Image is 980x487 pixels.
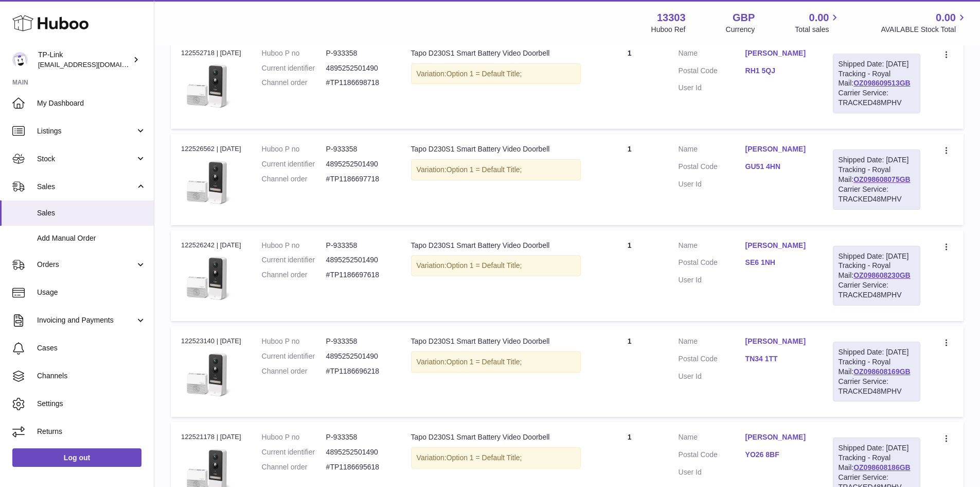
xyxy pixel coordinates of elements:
a: [PERSON_NAME] [745,144,812,154]
div: Shipped Date: [DATE] [839,59,915,69]
a: TN34 1TT [745,354,812,364]
a: 0.00 AVAILABLE Stock Total [881,11,968,35]
dt: Huboo P no [262,144,326,154]
span: Channels [37,371,146,381]
dd: P-933358 [326,241,390,250]
dt: Name [679,337,745,349]
span: Usage [37,288,146,297]
div: Carrier Service: TRACKED48MPHV [839,280,915,300]
a: GU51 4HN [745,162,812,172]
dt: Channel order [262,78,326,88]
a: Log out [12,448,141,467]
span: Sales [37,182,135,192]
dt: Name [679,48,745,61]
dd: P-933358 [326,48,390,58]
div: Shipped Date: [DATE] [839,251,915,261]
dt: Huboo P no [262,241,326,250]
div: Tracking - Royal Mail: [833,246,920,306]
dt: Name [679,241,745,253]
div: Shipped Date: [DATE] [839,443,915,453]
dt: Postal Code [679,354,745,366]
dt: User Id [679,83,745,93]
span: Option 1 = Default Title; [447,454,522,462]
dt: Postal Code [679,66,745,78]
span: Settings [37,399,146,409]
span: Option 1 = Default Title; [447,261,522,270]
dd: 4895252501490 [326,159,390,169]
a: SE6 1NH [745,258,812,267]
div: Currency [726,25,755,35]
div: Variation: [411,63,581,85]
span: Option 1 = Default Title; [447,165,522,174]
span: Stock [37,154,135,164]
img: D230S1main.jpg [181,157,233,209]
dd: #TP1186696218 [326,366,390,376]
dd: 4895252501490 [326,63,390,73]
dt: Channel order [262,174,326,184]
span: My Dashboard [37,98,146,108]
dt: Name [679,432,745,445]
a: OZ098608169GB [853,367,911,376]
dt: Name [679,144,745,157]
dt: User Id [679,467,745,477]
div: Variation: [411,351,581,373]
dt: Huboo P no [262,337,326,346]
span: Invoicing and Payments [37,315,135,325]
a: [PERSON_NAME] [745,48,812,58]
strong: 13303 [657,11,686,25]
dt: Current identifier [262,351,326,361]
div: 122526242 | [DATE] [181,241,241,250]
a: RH1 5QJ [745,66,812,76]
a: OZ098608075GB [853,175,911,183]
dd: 4895252501490 [326,351,390,361]
div: Variation: [411,447,581,468]
div: Shipped Date: [DATE] [839,347,915,357]
dd: #TP1186697618 [326,270,390,280]
span: Returns [37,427,146,436]
span: AVAILABLE Stock Total [881,25,968,35]
dt: Current identifier [262,63,326,73]
div: 122552718 | [DATE] [181,48,241,58]
dd: 4895252501490 [326,255,390,265]
span: [EMAIL_ADDRESS][DOMAIN_NAME] [38,60,151,69]
td: 1 [591,38,668,129]
dt: Postal Code [679,450,745,462]
span: 0.00 [809,11,829,25]
a: OZ098609513GB [853,79,911,87]
a: [PERSON_NAME] [745,432,812,442]
div: Tracking - Royal Mail: [833,342,920,401]
div: Carrier Service: TRACKED48MPHV [839,377,915,396]
div: Tracking - Royal Mail: [833,149,920,209]
dd: 4895252501490 [326,447,390,457]
span: Add Manual Order [37,233,146,243]
div: Variation: [411,255,581,276]
dt: Current identifier [262,447,326,457]
td: 1 [591,326,668,417]
dt: Postal Code [679,258,745,270]
div: Shipped Date: [DATE] [839,155,915,165]
div: Tapo D230S1 Smart Battery Video Doorbell [411,432,581,442]
div: Tapo D230S1 Smart Battery Video Doorbell [411,241,581,250]
dd: P-933358 [326,144,390,154]
a: [PERSON_NAME] [745,337,812,346]
div: Huboo Ref [651,25,686,35]
dt: Current identifier [262,159,326,169]
img: D230S1main.jpg [181,61,233,112]
dd: P-933358 [326,432,390,442]
span: Option 1 = Default Title; [447,358,522,366]
dt: Channel order [262,462,326,472]
div: Carrier Service: TRACKED48MPHV [839,184,915,204]
div: Tapo D230S1 Smart Battery Video Doorbell [411,337,581,346]
span: 0.00 [936,11,956,25]
div: TP-Link [38,50,131,70]
dd: #TP1186697718 [326,174,390,184]
dd: #TP1186698718 [326,78,390,88]
div: 122523140 | [DATE] [181,337,241,346]
dd: #TP1186695618 [326,462,390,472]
a: OZ098608230GB [853,271,911,279]
dt: Current identifier [262,255,326,265]
strong: GBP [733,11,755,25]
span: Sales [37,208,146,218]
span: Total sales [795,25,841,35]
dt: Channel order [262,366,326,376]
